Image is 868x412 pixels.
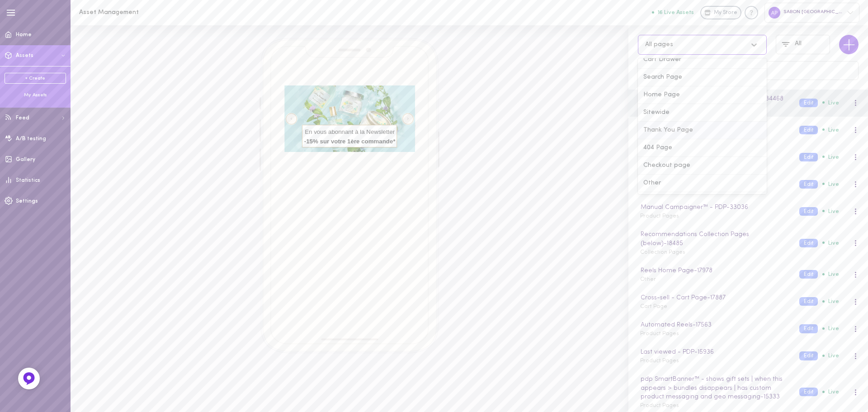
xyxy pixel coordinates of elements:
span: Feed [16,115,29,121]
span: Live [822,240,839,246]
button: Edit [799,388,818,396]
div: Home Page [638,86,767,104]
div: Sitewide [638,104,767,122]
button: Edit [799,297,818,306]
button: Edit [799,153,818,161]
div: Automated Reels - 17563 [639,320,791,330]
div: Recommendations Collection Pages (below) - 18485 [639,230,791,248]
a: 16 Live Assets [652,9,700,16]
span: Live [822,271,839,277]
span: My Store [714,9,737,17]
span: Product Pages [640,331,679,336]
span: Gallery [16,157,35,162]
span: A/B testing [16,136,46,142]
button: Edit [799,239,818,247]
div: Cart Drawer [638,51,767,69]
span: Collection Pages [640,250,685,255]
div: Cross-sell - Cart Page - 17887 [639,293,791,303]
div: Thank You Page [638,122,767,139]
button: Edit [799,126,818,134]
a: + Create [5,73,66,84]
span: Product Pages [640,213,679,219]
div: Left arrow [286,113,297,124]
button: Edit [799,351,818,360]
span: Product Pages [640,403,679,408]
div: Search Page [638,69,767,86]
span: Home [16,32,32,38]
span: Statistics [16,178,40,183]
span: Live [822,208,839,214]
div: Other [638,175,767,192]
span: Live [822,389,839,395]
div: Knowledge center [745,6,758,19]
span: Assets [16,53,33,58]
span: Live [822,353,839,359]
div: Right arrow [402,113,414,124]
button: Edit [799,270,818,279]
span: Live [822,154,839,160]
div: Checkout page [638,157,767,175]
div: Last viewed - PDP - 15936 [639,347,791,357]
div: Reels Home Page - 17978 [639,266,791,276]
div: 404 Page [638,139,767,157]
button: Edit [799,207,818,216]
span: -15% sur votre 1ère commande* [303,136,397,144]
button: Edit [799,180,818,189]
div: SABON [GEOGRAPHIC_DATA] [764,3,859,22]
button: All [776,35,830,54]
div: pdp SmartBanner™ - shows gift sets | when this appears > bundles disappears | has custom product ... [639,374,791,402]
h1: Asset Management [79,9,228,16]
button: Edit [799,99,818,107]
img: Feedback Button [22,372,36,385]
span: Live [822,326,839,331]
span: Cart Page [640,304,667,309]
span: Other [640,277,656,282]
button: 16 Live Assets [652,9,694,15]
span: Product Pages [640,358,679,364]
span: Live [822,298,839,304]
span: Live [822,181,839,187]
div: All pages [645,42,673,48]
span: Settings [16,199,38,204]
span: Live [822,127,839,133]
button: Edit [799,324,818,333]
a: My Store [700,6,741,19]
span: Live [822,100,839,106]
div: Manual Campaigner™ - PDP - 33036 [639,203,791,213]
div: My Assets [5,92,66,99]
span: En vous abonnant à la Newsletter [303,128,397,136]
